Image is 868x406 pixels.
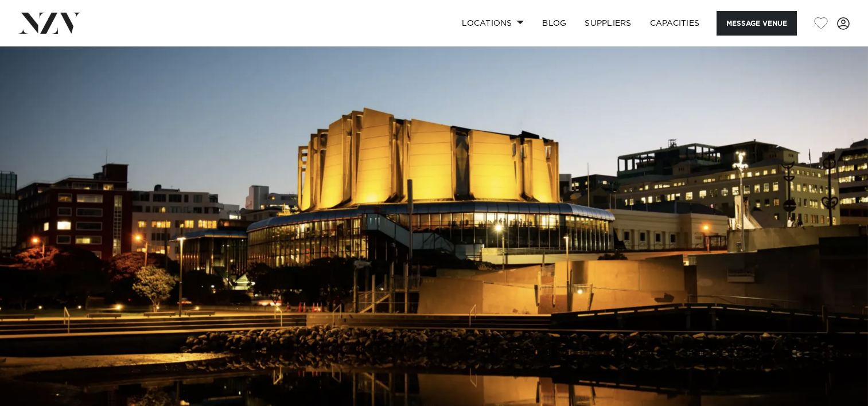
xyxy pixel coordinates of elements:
a: SUPPLIERS [575,11,640,36]
a: BLOG [533,11,575,36]
a: Locations [453,11,533,36]
a: Capacities [641,11,709,36]
img: nzv-logo.png [18,13,81,33]
button: Message Venue [717,11,797,36]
